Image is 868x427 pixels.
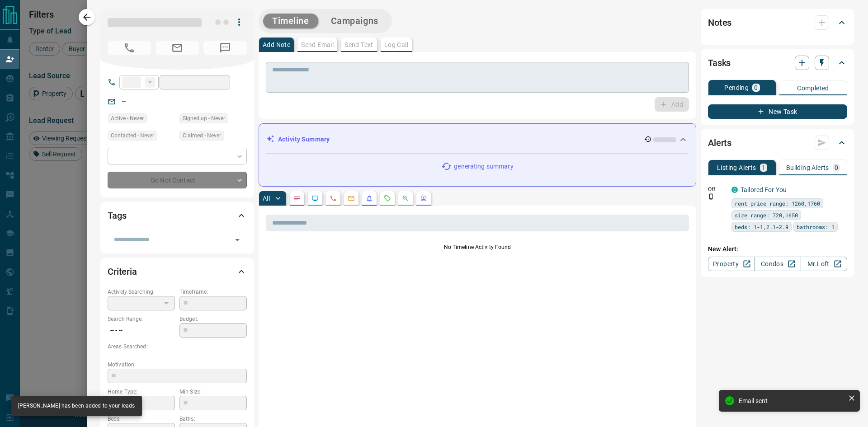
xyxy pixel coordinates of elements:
[420,195,427,202] svg: Agent Actions
[735,222,788,231] span: beds: 1-1,2.1-2.9
[402,195,409,202] svg: Opportunities
[801,257,847,271] a: Mr.Loft
[108,288,175,296] p: Actively Searching:
[708,12,847,33] div: Notes
[708,56,731,70] h2: Tasks
[731,187,738,193] div: condos.ca
[735,199,820,208] span: rent price range: 1260,1760
[724,84,749,91] p: Pending
[179,288,247,296] p: Timeframe:
[108,41,151,55] span: No Number
[708,15,731,30] h2: Notes
[797,222,835,231] span: bathrooms: 1
[293,195,301,202] svg: Notes
[108,261,247,282] div: Criteria
[266,243,689,251] p: No Timeline Activity Found
[231,234,244,246] button: Open
[266,131,689,148] div: Activity Summary
[108,361,247,369] p: Motivation:
[708,52,847,74] div: Tasks
[108,323,175,338] p: -- - --
[762,164,765,171] p: 1
[183,131,221,140] span: Claimed - Never
[739,397,844,404] div: Email sent
[179,415,247,423] p: Baths:
[708,104,847,119] button: New Task
[708,244,847,254] p: New Alert:
[741,186,787,193] a: Tailored For You
[708,132,847,154] div: Alerts
[708,185,726,193] p: Off
[108,315,175,323] p: Search Range:
[108,264,137,279] h2: Criteria
[179,315,247,323] p: Budget:
[108,205,247,226] div: Tags
[108,415,175,423] p: Beds:
[754,84,758,91] p: 0
[108,343,247,351] p: Areas Searched:
[203,41,247,55] span: No Number
[348,195,355,202] svg: Emails
[183,114,225,123] span: Signed up - Never
[330,195,337,202] svg: Calls
[754,257,801,271] a: Condos
[708,257,755,271] a: Property
[786,164,829,171] p: Building Alerts
[111,114,144,123] span: Active - Never
[384,195,391,202] svg: Requests
[122,98,126,105] a: --
[278,135,330,144] p: Activity Summary
[797,85,829,91] p: Completed
[708,136,731,150] h2: Alerts
[835,164,838,171] p: 0
[263,42,290,48] p: Add Note
[708,193,714,200] svg: Push Notification Only
[108,172,247,188] div: Do Not Contact
[156,41,199,55] span: No Email
[108,208,126,223] h2: Tags
[18,399,135,413] div: [PERSON_NAME] has been added to your leads
[311,195,319,202] svg: Lead Browsing Activity
[454,162,513,171] p: generating summary
[108,388,175,396] p: Home Type:
[322,14,387,28] button: Campaigns
[263,195,270,202] p: All
[366,195,373,202] svg: Listing Alerts
[717,164,756,171] p: Listing Alerts
[263,14,318,28] button: Timeline
[735,211,798,220] span: size range: 720,1650
[111,131,154,140] span: Contacted - Never
[179,388,247,396] p: Min Size:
